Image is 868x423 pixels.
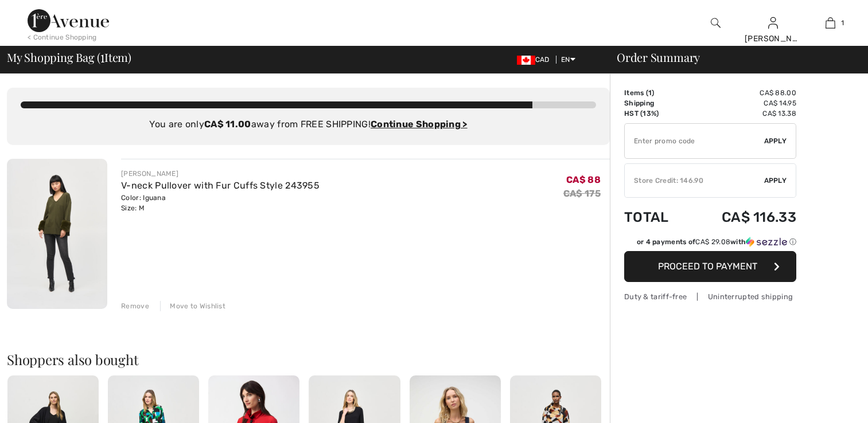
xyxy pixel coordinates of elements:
[624,251,796,282] button: Proceed to Payment
[624,291,796,302] div: Duty & tariff-free | Uninterrupted shipping
[764,136,787,146] span: Apply
[658,261,757,272] span: Proceed to Payment
[624,198,688,237] td: Total
[711,16,721,30] img: search the website
[695,238,730,246] span: CA$ 29.08
[371,119,468,130] a: Continue Shopping >
[841,18,844,28] span: 1
[603,52,861,63] div: Order Summary
[7,159,107,309] img: V-neck Pullover with Fur Cuffs Style 243955
[802,16,858,30] a: 1
[624,108,688,119] td: HST (13%)
[121,180,320,191] a: V-neck Pullover with Fur Cuffs Style 243955
[561,56,575,64] span: EN
[625,124,764,158] input: Promo code
[7,352,610,366] h2: Shoppers also bought
[121,301,149,311] div: Remove
[100,49,104,64] span: 1
[121,193,320,213] div: Color: Iguana Size: M
[121,169,320,179] div: [PERSON_NAME]
[563,188,601,199] s: CA$ 175
[746,237,787,247] img: Sezzle
[160,301,225,311] div: Move to Wishlist
[624,98,688,108] td: Shipping
[28,32,97,42] div: < Continue Shopping
[768,17,778,28] a: Sign In
[648,89,652,97] span: 1
[637,237,796,247] div: or 4 payments of with
[28,9,109,32] img: 1ère Avenue
[517,56,554,64] span: CAD
[517,56,535,65] img: Canadian Dollar
[624,237,796,251] div: or 4 payments ofCA$ 29.08withSezzle Click to learn more about Sezzle
[764,175,787,186] span: Apply
[566,174,601,185] span: CA$ 88
[688,108,796,119] td: CA$ 13.38
[688,98,796,108] td: CA$ 14.95
[7,52,131,63] span: My Shopping Bag ( Item)
[624,88,688,98] td: Items ( )
[204,119,251,130] strong: CA$ 11.00
[768,16,778,30] img: My Info
[745,33,801,45] div: [PERSON_NAME]
[625,175,764,186] div: Store Credit: 146.90
[826,16,835,30] img: My Bag
[21,117,596,131] div: You are only away from FREE SHIPPING!
[688,198,796,237] td: CA$ 116.33
[688,88,796,98] td: CA$ 88.00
